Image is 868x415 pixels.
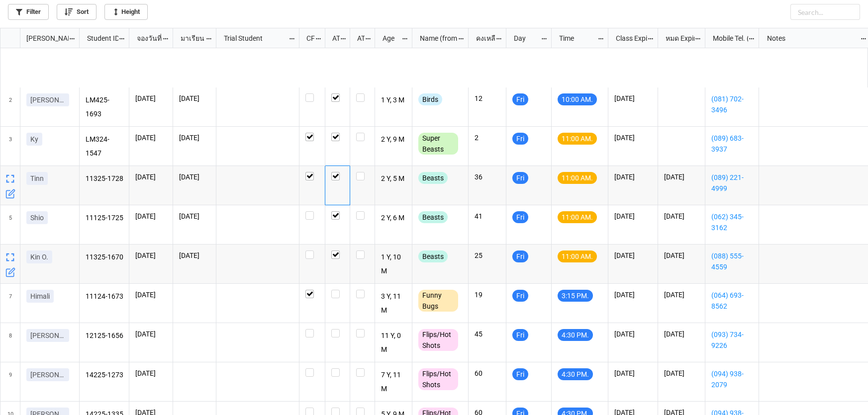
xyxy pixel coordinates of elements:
div: Fri [512,250,528,262]
a: (081) 702-3496 [711,93,753,115]
p: 3 Y, 11 M [381,290,406,317]
p: 1 Y, 10 M [381,250,406,277]
p: [DATE] [664,172,699,182]
a: Sort [57,4,96,20]
span: 2 [9,87,12,126]
p: 1 Y, 3 M [381,93,406,107]
div: 11:00 AM. [558,172,597,184]
p: [DATE] [135,133,167,143]
p: 2 Y, 6 M [381,211,406,225]
div: Age [377,33,402,44]
div: Funny Bugs [418,290,458,312]
div: Class Expiration [610,33,647,44]
p: 12 [475,93,500,103]
p: [DATE] [614,290,652,300]
a: (089) 683-3937 [711,133,753,155]
a: (089) 221-4999 [711,172,753,194]
span: 5 [9,205,12,244]
div: หมด Expired date (from [PERSON_NAME] Name) [660,33,694,44]
div: Super Beasts [418,133,458,155]
p: 11124-1673 [86,290,123,304]
p: [DATE] [179,211,210,221]
p: [DATE] [179,172,210,182]
span: 7 [9,284,12,323]
p: 36 [475,172,500,182]
p: [DATE] [614,368,652,378]
div: Time [553,33,597,44]
p: [PERSON_NAME] [30,370,65,380]
div: 3:15 PM. [558,290,593,302]
div: Beasts [418,172,448,184]
a: (093) 734-9226 [711,329,753,351]
div: Day [508,33,541,44]
p: LM425-1693 [86,93,123,120]
p: [DATE] [135,250,167,260]
p: [DATE] [664,250,699,260]
div: [PERSON_NAME] Name [20,33,69,44]
a: (062) 345-3162 [711,211,753,233]
div: Student ID (from [PERSON_NAME] Name) [81,33,118,44]
div: Flips/Hot Shots [418,368,458,390]
p: [DATE] [135,290,167,300]
p: 2 Y, 9 M [381,133,406,147]
div: 4:30 PM. [558,329,593,341]
div: Fri [512,290,528,302]
p: [DATE] [179,93,210,103]
div: คงเหลือ (from Nick Name) [470,33,496,44]
input: Search... [790,4,860,20]
p: [DATE] [614,172,652,182]
p: 14225-1273 [86,368,123,382]
div: 11:00 AM. [558,250,597,262]
p: [DATE] [135,211,167,221]
div: 11:00 AM. [558,133,597,145]
a: Height [104,4,148,20]
p: [PERSON_NAME] [30,95,65,105]
p: [DATE] [179,250,210,260]
div: 11:00 AM. [558,211,597,223]
p: Ky [30,134,38,144]
div: Fri [512,211,528,223]
span: 9 [9,362,12,401]
span: 8 [9,323,12,362]
div: Fri [512,368,528,380]
p: [DATE] [614,211,652,221]
p: [DATE] [664,329,699,339]
div: Fri [512,93,528,105]
a: (064) 693-8562 [711,290,753,312]
p: 12125-1656 [86,329,123,343]
div: 4:30 PM. [558,368,593,380]
p: 11125-1725 [86,211,123,225]
div: Notes [761,33,861,44]
p: Tinn [30,173,44,183]
p: 60 [475,368,500,378]
div: 10:00 AM. [558,93,597,105]
div: Beasts [418,250,448,262]
div: Mobile Tel. (from Nick Name) [707,33,748,44]
div: CF [300,33,315,44]
p: 11 Y, 0 M [381,329,406,356]
div: Name (from Class) [414,33,458,44]
div: Fri [512,133,528,145]
div: มาเรียน [175,33,206,44]
div: Beasts [418,211,448,223]
div: Fri [512,329,528,341]
p: Himali [30,291,50,301]
p: [DATE] [664,211,699,221]
p: [DATE] [179,133,210,143]
p: [DATE] [135,329,167,339]
p: 11325-1670 [86,250,123,264]
p: [DATE] [664,290,699,300]
p: 2 Y, 5 M [381,172,406,186]
a: (094) 938-2079 [711,368,753,390]
p: [DATE] [135,368,167,378]
p: 25 [475,250,500,260]
div: ATK [351,33,365,44]
p: [DATE] [614,250,652,260]
a: (088) 555-4559 [711,250,753,272]
p: [DATE] [664,368,699,378]
p: 19 [475,290,500,300]
p: [DATE] [135,172,167,182]
div: Fri [512,172,528,184]
div: ATT [326,33,340,44]
div: Flips/Hot Shots [418,329,458,351]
